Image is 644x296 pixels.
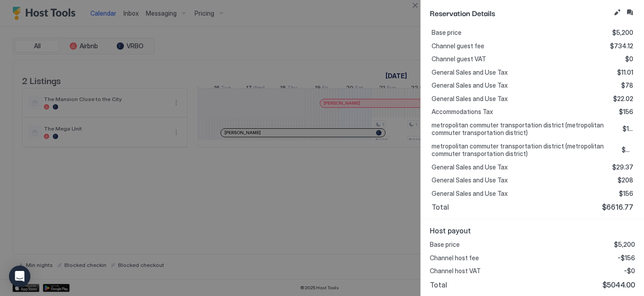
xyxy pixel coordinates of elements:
[430,226,635,235] span: Host payout
[622,146,633,154] span: $2.75
[432,121,615,137] span: metropolitan commuter transportation district (metropolitan commuter transportation district)
[619,108,633,116] span: $156
[602,203,633,211] span: $6616.77
[430,280,447,289] span: Total
[432,190,508,198] span: General Sales and Use Tax
[602,280,635,289] span: $5044.00
[430,241,460,249] span: Base price
[614,241,635,249] span: $5,200
[430,267,481,275] span: Channel host VAT
[432,203,449,211] span: Total
[430,254,479,262] span: Channel host fee
[617,68,633,76] span: $11.01
[613,95,633,103] span: $22.02
[432,142,614,158] span: metropolitan commuter transportation district (metropolitan commuter transportation district)
[432,81,508,89] span: General Sales and Use Tax
[430,7,610,18] span: Reservation Details
[618,176,633,184] span: $208
[624,7,635,18] button: Inbox
[619,190,633,198] span: $156
[610,42,633,50] span: $734.12
[432,163,508,171] span: General Sales and Use Tax
[621,81,633,89] span: $78
[432,108,493,116] span: Accommodations Tax
[432,176,508,184] span: General Sales and Use Tax
[432,55,486,63] span: Channel guest VAT
[432,68,508,76] span: General Sales and Use Tax
[612,163,633,171] span: $29.37
[9,266,30,287] div: Open Intercom Messenger
[624,267,635,275] span: -$0
[612,29,633,37] span: $5,200
[625,55,633,63] span: $0
[612,7,623,18] button: Edit reservation
[432,42,484,50] span: Channel guest fee
[618,254,635,262] span: -$156
[623,125,633,133] span: $19.5
[432,29,462,37] span: Base price
[432,95,508,103] span: General Sales and Use Tax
